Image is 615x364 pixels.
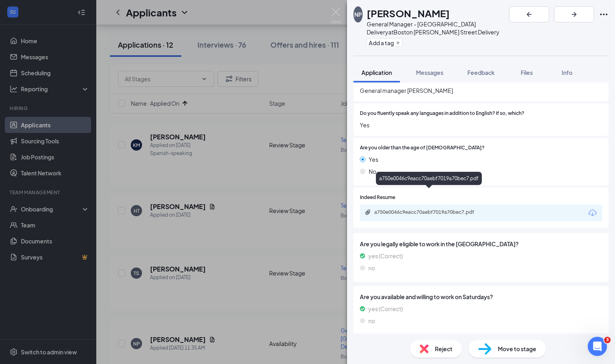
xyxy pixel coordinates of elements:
[604,337,611,343] span: 3
[361,69,392,76] span: Application
[360,121,602,129] span: Yes
[467,69,495,76] span: Feedback
[360,239,602,248] span: Are you legally eligible to work in the [GEOGRAPHIC_DATA]?
[562,69,572,76] span: Info
[524,10,534,19] svg: ArrowLeftNew
[396,40,400,45] svg: Plus
[435,344,453,353] span: Reject
[360,110,524,117] span: Do you fluently speak any languages in addition to English? If so, which?
[360,144,485,152] span: Are you older than the age of [DEMOGRAPHIC_DATA]?
[367,38,402,47] button: PlusAdd a tag
[367,20,505,36] div: General Manager - [GEOGRAPHIC_DATA] Delivery at Boston [PERSON_NAME] Street Delivery
[365,209,371,215] svg: Paperclip
[368,263,375,272] span: no
[365,209,495,217] a: Paperclipa750e0046c9eacc70aebf7019a70bec7.pdf
[588,337,607,356] iframe: Intercom live chat
[588,208,597,218] svg: Download
[416,69,443,76] span: Messages
[369,167,376,176] span: No
[368,304,403,313] span: yes (Correct)
[569,10,579,19] svg: ArrowRight
[367,6,450,20] h1: [PERSON_NAME]
[360,292,602,301] span: Are you available and willing to work on Saturdays?
[369,155,378,164] span: Yes
[554,6,594,22] button: ArrowRight
[368,316,375,325] span: no
[368,251,403,260] span: yes (Correct)
[360,194,395,201] span: Indeed Resume
[498,344,536,353] span: Move to stage
[509,6,549,22] button: ArrowLeftNew
[521,69,533,76] span: Files
[376,172,482,185] div: a750e0046c9eacc70aebf7019a70bec7.pdf
[599,10,609,19] svg: Ellipses
[374,209,487,215] div: a750e0046c9eacc70aebf7019a70bec7.pdf
[360,86,602,95] span: General manager [PERSON_NAME]
[354,10,362,18] div: NP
